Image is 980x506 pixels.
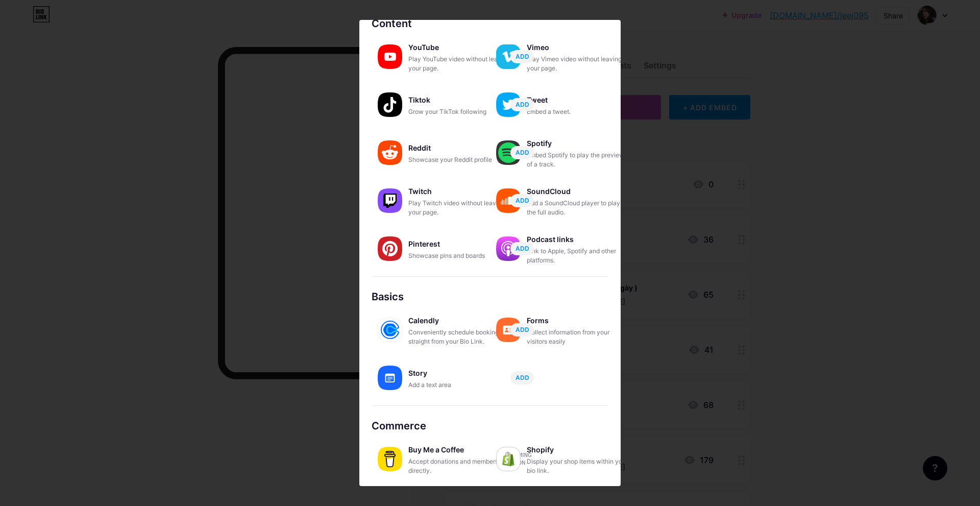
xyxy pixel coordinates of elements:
span: ADD [516,196,529,205]
div: Collect information from your visitors easily [527,328,629,346]
img: spotify [496,140,521,165]
div: Add a text area [408,380,510,390]
div: Pinterest [408,237,510,251]
div: Spotify [527,136,629,151]
button: ADD [510,98,534,111]
span: ADD [516,52,529,61]
img: vimeo [496,44,521,69]
div: Commerce [372,418,608,433]
img: pinterest [378,236,402,261]
img: twitter [496,92,521,117]
img: buymeacoffee [378,447,402,471]
div: Embed Spotify to play the preview of a track. [527,151,629,169]
div: Accept donations and memberships directly. [408,457,510,475]
button: ADD [510,50,534,63]
div: Play YouTube video without leaving your page. [408,55,510,73]
img: soundcloud [496,188,521,213]
button: ADD [510,323,534,336]
img: tiktok [378,92,402,117]
div: Twitch [408,184,510,199]
div: Basics [372,289,608,304]
img: shopify [496,447,521,471]
img: story [378,366,402,390]
div: Tweet [527,93,629,107]
div: Content [372,16,608,31]
div: Calendly [408,314,510,328]
div: SoundCloud [527,184,629,199]
div: Story [408,366,510,380]
div: Play Twitch video without leaving your page. [408,199,510,217]
div: Add a SoundCloud player to play the full audio. [527,199,629,217]
button: ADD [510,146,534,159]
button: ADD [510,242,534,255]
span: ADD [516,244,529,253]
div: Vimeo [527,40,629,55]
div: Showcase your Reddit profile [408,155,510,164]
div: Reddit [408,141,510,155]
img: calendly [378,318,402,342]
div: Play Vimeo video without leaving your page. [527,55,629,73]
img: podcastlinks [496,236,521,261]
div: YouTube [408,40,510,55]
img: twitch [378,188,402,213]
img: reddit [378,140,402,165]
button: ADD [510,371,534,384]
span: ADD [516,100,529,109]
div: Embed a tweet. [527,107,629,116]
div: Tiktok [408,93,510,107]
div: Conveniently schedule bookings straight from your Bio Link. [408,328,510,346]
div: Buy Me a Coffee [408,443,510,457]
div: Shopify [527,443,629,457]
span: ADD [516,373,529,382]
span: ADD [516,148,529,157]
img: forms [496,318,521,342]
div: Showcase pins and boards [408,251,510,260]
div: Link to Apple, Spotify and other platforms. [527,247,629,265]
div: Grow your TikTok following [408,107,510,116]
div: Forms [527,314,629,328]
div: Display your shop items within your bio link. [527,457,629,475]
div: Podcast links [527,232,629,247]
button: ADD [510,194,534,207]
span: ADD [516,325,529,334]
img: youtube [378,44,402,69]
